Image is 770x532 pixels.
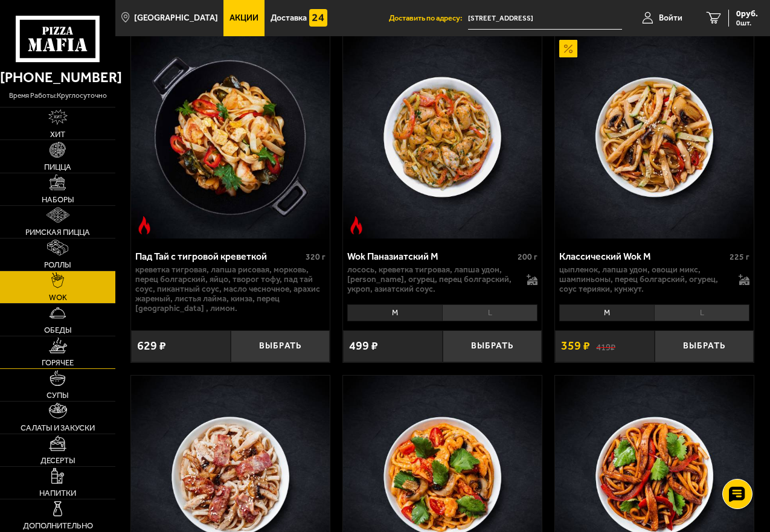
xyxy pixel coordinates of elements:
[25,228,90,236] span: Римская пицца
[21,424,95,432] span: Салаты и закуски
[559,304,654,321] li: M
[131,36,330,239] img: Пад Тай с тигровой креветкой
[347,304,442,321] li: M
[135,265,326,313] p: креветка тигровая, лапша рисовая, морковь, перец болгарский, яйцо, творог тофу, пад тай соус, пик...
[659,14,682,22] span: Войти
[555,36,754,239] a: АкционныйКлассический Wok M
[309,9,327,27] img: 15daf4d41897b9f0e9f617042186c801.svg
[347,216,365,234] img: Острое блюдо
[559,40,577,58] img: Акционный
[134,14,218,22] span: [GEOGRAPHIC_DATA]
[343,36,542,239] a: Острое блюдоWok Паназиатский M
[49,293,67,301] span: WOK
[596,341,615,351] s: 419 ₽
[443,330,542,362] button: Выбрать
[736,10,758,18] span: 0 руб.
[231,330,330,362] button: Выбрать
[135,251,303,262] div: Пад Тай с тигровой креветкой
[137,340,166,352] span: 629 ₽
[40,457,75,464] span: Десерты
[468,7,622,30] input: Ваш адрес доставки
[42,359,74,367] span: Горячее
[349,340,378,352] span: 499 ₽
[39,489,76,497] span: Напитки
[468,7,622,30] span: Россия, Санкт-Петербург, Будапештская улица, 3к2
[271,14,307,22] span: Доставка
[730,252,749,262] span: 225 г
[44,163,71,171] span: Пицца
[559,265,731,294] p: цыпленок, лапша удон, овощи микс, шампиньоны, перец болгарский, огурец, соус терияки, кунжут.
[518,252,537,262] span: 200 г
[442,304,537,321] li: L
[229,14,258,22] span: Акции
[47,391,69,399] span: Супы
[736,19,758,27] span: 0 шт.
[44,261,71,269] span: Роллы
[343,36,542,239] img: Wok Паназиатский M
[654,304,749,321] li: L
[561,340,590,352] span: 359 ₽
[559,251,727,262] div: Классический Wok M
[135,216,153,234] img: Острое блюдо
[655,330,754,362] button: Выбрать
[50,130,65,138] span: Хит
[347,251,515,262] div: Wok Паназиатский M
[306,252,326,262] span: 320 г
[131,36,330,239] a: Острое блюдоПад Тай с тигровой креветкой
[42,196,74,204] span: Наборы
[555,36,754,239] img: Классический Wok M
[44,326,72,334] span: Обеды
[389,14,468,22] span: Доставить по адресу:
[23,522,93,530] span: Дополнительно
[347,265,519,294] p: лосось, креветка тигровая, лапша удон, [PERSON_NAME], огурец, перец болгарский, укроп, азиатский ...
